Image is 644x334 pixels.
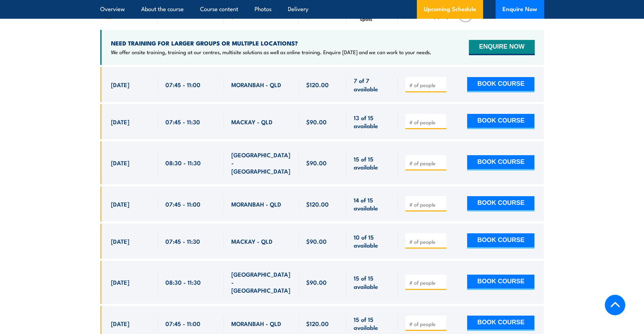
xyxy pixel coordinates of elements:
[165,81,200,89] span: 07:45 - 11:00
[231,118,273,126] span: MACKAY - QLD
[306,81,329,89] span: $120.00
[469,40,534,55] button: ENQUIRE NOW
[231,200,281,208] span: MORANBAH - QLD
[409,201,444,208] input: # of people
[467,316,534,331] button: BOOK COURSE
[306,278,327,286] span: $90.00
[409,238,444,245] input: # of people
[354,114,390,130] span: 13 of 15 available
[306,319,329,327] span: $120.00
[111,49,431,56] p: We offer onsite training, training at our centres, multisite solutions as well as online training...
[354,155,390,171] span: 15 of 15 available
[409,320,444,327] input: # of people
[231,151,291,175] span: [GEOGRAPHIC_DATA] - [GEOGRAPHIC_DATA]
[165,237,200,245] span: 07:45 - 11:30
[467,77,534,92] button: BOOK COURSE
[111,237,129,245] span: [DATE]
[165,159,201,167] span: 08:30 - 11:30
[306,237,327,245] span: $90.00
[354,76,390,93] span: 7 of 7 available
[409,279,444,286] input: # of people
[111,118,129,126] span: [DATE]
[354,196,390,212] span: 14 of 15 available
[354,315,390,332] span: 15 of 15 available
[306,159,327,167] span: $90.00
[467,233,534,249] button: BOOK COURSE
[409,119,444,126] input: # of people
[231,81,281,89] span: MORANBAH - QLD
[467,196,534,211] button: BOOK COURSE
[111,278,129,286] span: [DATE]
[165,278,201,286] span: 08:30 - 11:30
[306,200,329,208] span: $120.00
[354,233,390,249] span: 10 of 15 available
[409,82,444,89] input: # of people
[165,200,200,208] span: 07:45 - 11:00
[467,155,534,170] button: BOOK COURSE
[231,319,281,327] span: MORANBAH - QLD
[231,237,273,245] span: MACKAY - QLD
[111,39,431,47] h4: NEED TRAINING FOR LARGER GROUPS OR MULTIPLE LOCATIONS?
[360,10,393,22] span: Available spots
[165,118,200,126] span: 07:45 - 11:30
[111,159,129,167] span: [DATE]
[467,114,534,129] button: BOOK COURSE
[306,118,327,126] span: $90.00
[111,200,129,208] span: [DATE]
[354,274,390,290] span: 15 of 15 available
[111,81,129,89] span: [DATE]
[231,270,291,294] span: [GEOGRAPHIC_DATA] - [GEOGRAPHIC_DATA]
[467,275,534,290] button: BOOK COURSE
[409,160,444,167] input: # of people
[111,319,129,327] span: [DATE]
[165,319,200,327] span: 07:45 - 11:00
